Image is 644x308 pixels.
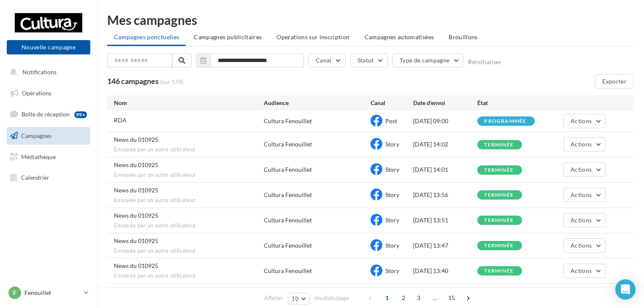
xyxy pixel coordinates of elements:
div: [DATE] 13:40 [413,267,477,275]
span: Story [385,140,399,148]
span: Envoyée par un autre utilisateur [114,146,264,154]
button: Actions [563,137,606,151]
span: 146 campagnes [107,76,159,86]
div: Cultura Fenouillet [264,165,312,174]
span: News du 010925 [114,161,158,168]
div: terminée [484,268,514,274]
span: News du 010925 [114,136,158,143]
span: News du 010925 [114,212,158,219]
button: Actions [563,264,606,278]
span: Story [385,267,399,274]
span: 10 [292,295,299,302]
div: Cultura Fenouillet [264,140,312,149]
div: terminée [484,142,514,148]
div: terminée [484,218,514,223]
span: Actions [571,216,592,224]
span: Actions [571,166,592,173]
a: Campagnes [5,127,92,145]
button: Actions [563,188,606,202]
span: Actions [571,242,592,249]
span: Story [385,216,399,224]
span: (sur 174) [160,78,183,86]
div: terminée [484,192,514,198]
div: Audience [264,99,371,107]
div: Cultura Fenouillet [264,241,312,250]
div: Cultura Fenouillet [264,117,312,125]
div: Open Intercom Messenger [615,279,636,300]
span: Afficher [264,294,283,302]
div: Canal [371,99,413,107]
a: Boîte de réception99+ [5,105,92,123]
div: programmée [484,119,526,124]
div: Mes campagnes [107,14,634,26]
span: Campagnes publicitaires [194,33,262,41]
span: Envoyée par un autre utilisateur [114,247,264,255]
button: Actions [563,238,606,253]
span: 2 [397,291,410,305]
button: Réinitialiser [468,59,502,65]
div: 99+ [74,111,87,118]
span: résultats/page [314,294,349,302]
button: Actions [563,162,606,177]
span: Story [385,242,399,249]
span: Story [385,191,399,198]
span: Envoyée par un autre utilisateur [114,197,264,204]
a: Opérations [5,84,92,102]
button: Actions [563,114,606,128]
button: Nouvelle campagne [7,40,90,54]
div: [DATE] 13:47 [413,241,477,250]
div: [DATE] 13:56 [413,191,477,199]
a: Calendrier [5,169,92,186]
span: Envoyée par un autre utilisateur [114,222,264,230]
button: Exporter [595,74,634,89]
div: terminée [484,168,514,173]
span: Actions [571,117,592,124]
span: Actions [571,267,592,274]
span: Actions [571,191,592,198]
button: Notifications [5,63,89,81]
a: F Fenouillet [7,285,90,301]
span: News du 010925 [114,262,158,269]
span: Calendrier [21,174,49,181]
div: terminée [484,243,514,249]
span: Boîte de réception [22,111,70,118]
span: Post [385,117,397,124]
span: 1 [380,291,394,305]
span: Campagnes automatisées [365,33,434,41]
button: Actions [563,213,606,227]
span: Opérations [22,89,51,97]
span: Story [385,166,399,173]
span: Operations sur inscription [276,33,349,41]
span: ... [428,291,442,305]
span: Envoyée par un autre utilisateur [114,171,264,179]
div: [DATE] 09:00 [413,117,477,125]
span: Brouillons [449,33,478,41]
span: F [13,289,16,297]
div: Cultura Fenouillet [264,216,312,224]
span: News du 010925 [114,186,158,194]
span: 3 [412,291,425,305]
button: Statut [350,53,388,68]
p: Fenouillet [24,289,81,297]
div: Nom [114,99,264,107]
span: Actions [571,140,592,148]
button: Canal [308,53,346,68]
div: Cultura Fenouillet [264,191,312,199]
span: News du 010925 [114,237,158,244]
span: Envoyée par un autre utilisateur [114,272,264,280]
div: [DATE] 13:51 [413,216,477,224]
span: 15 [445,291,459,305]
span: Médiathèque [21,153,56,160]
a: Médiathèque [5,148,92,166]
span: Notifications [22,68,57,76]
div: État [477,99,541,107]
button: 10 [288,293,309,305]
div: [DATE] 14:02 [413,140,477,149]
span: RDA [114,116,127,124]
span: Campagnes [21,132,51,139]
div: [DATE] 14:01 [413,165,477,174]
div: Date d'envoi [413,99,477,107]
button: Type de campagne [392,53,464,68]
div: Cultura Fenouillet [264,267,312,275]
